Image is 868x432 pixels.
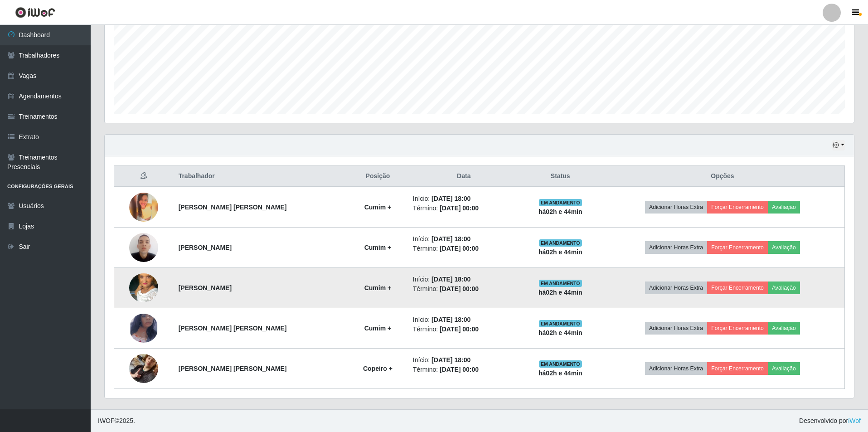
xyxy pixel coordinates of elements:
[413,275,515,284] li: Início:
[520,166,601,187] th: Status
[645,362,707,375] button: Adicionar Horas Extra
[645,282,707,294] button: Adicionar Horas Extra
[768,362,800,375] button: Avaliação
[179,284,232,291] strong: [PERSON_NAME]
[413,284,515,294] li: Término:
[440,285,479,292] time: [DATE] 00:00
[440,366,479,373] time: [DATE] 00:00
[707,201,768,214] button: Forçar Encerramento
[129,193,158,222] img: 1675811994359.jpeg
[538,208,582,215] strong: há 02 h e 44 min
[413,325,515,334] li: Término:
[707,322,768,335] button: Forçar Encerramento
[413,315,515,325] li: Início:
[538,369,582,377] strong: há 02 h e 44 min
[432,235,470,243] time: [DATE] 18:00
[538,248,582,256] strong: há 02 h e 44 min
[707,241,768,254] button: Forçar Encerramento
[413,365,515,374] li: Término:
[179,325,287,332] strong: [PERSON_NAME] [PERSON_NAME]
[413,244,515,253] li: Término:
[538,329,582,336] strong: há 02 h e 44 min
[539,239,582,247] span: EM ANDAMENTO
[129,262,158,314] img: 1736270494811.jpeg
[768,201,800,214] button: Avaliação
[413,194,515,204] li: Início:
[539,320,582,327] span: EM ANDAMENTO
[179,244,232,251] strong: [PERSON_NAME]
[15,7,55,18] img: CoreUI Logo
[413,355,515,365] li: Início:
[601,166,845,187] th: Opções
[645,241,707,254] button: Adicionar Horas Extra
[129,343,158,394] img: 1746137035035.jpeg
[768,322,800,335] button: Avaliação
[129,305,158,352] img: 1748046228717.jpeg
[440,245,479,252] time: [DATE] 00:00
[707,282,768,294] button: Forçar Encerramento
[413,234,515,244] li: Início:
[364,244,392,251] strong: Cumim +
[179,365,287,372] strong: [PERSON_NAME] [PERSON_NAME]
[364,325,392,332] strong: Cumim +
[432,195,470,202] time: [DATE] 18:00
[363,365,393,372] strong: Copeiro +
[848,417,861,424] a: iWof
[440,325,479,333] time: [DATE] 00:00
[413,204,515,213] li: Término:
[645,201,707,214] button: Adicionar Horas Extra
[799,416,861,426] span: Desenvolvido por
[173,166,348,187] th: Trabalhador
[179,204,287,211] strong: [PERSON_NAME] [PERSON_NAME]
[364,284,392,291] strong: Cumim +
[432,276,470,283] time: [DATE] 18:00
[768,241,800,254] button: Avaliação
[539,199,582,206] span: EM ANDAMENTO
[538,289,582,296] strong: há 02 h e 44 min
[539,360,582,368] span: EM ANDAMENTO
[432,356,470,364] time: [DATE] 18:00
[768,282,800,294] button: Avaliação
[407,166,520,187] th: Data
[98,416,135,426] span: © 2025 .
[364,204,392,211] strong: Cumim +
[432,316,470,323] time: [DATE] 18:00
[129,228,158,267] img: 1701349754449.jpeg
[348,166,407,187] th: Posição
[98,417,115,424] span: IWOF
[645,322,707,335] button: Adicionar Horas Extra
[707,362,768,375] button: Forçar Encerramento
[539,280,582,287] span: EM ANDAMENTO
[440,204,479,212] time: [DATE] 00:00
